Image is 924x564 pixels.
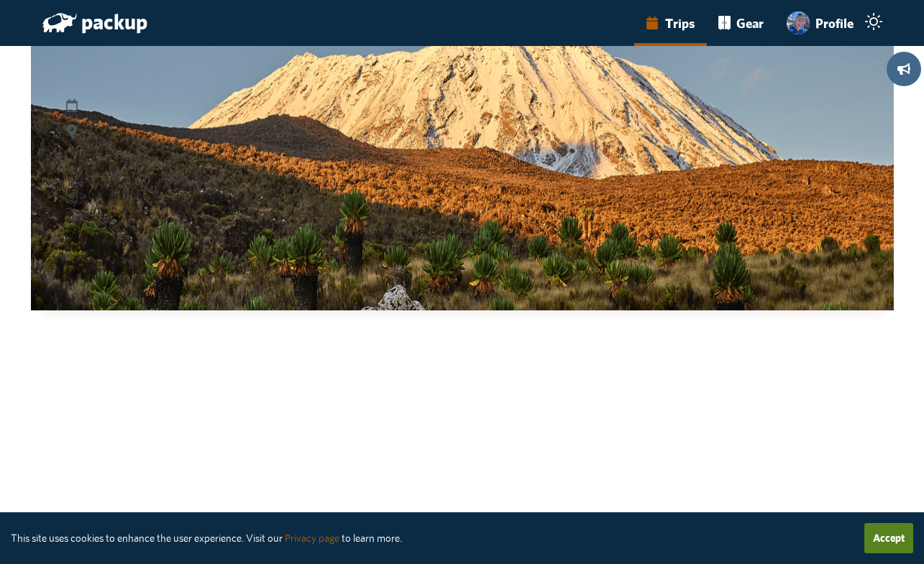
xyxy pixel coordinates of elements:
a: packup [42,11,147,37]
button: Accept cookies [864,523,913,554]
img: user avatar [787,11,810,34]
span: packup [81,9,147,34]
a: Privacy page [285,532,339,544]
small: This site uses cookies to enhance the user experience. Visit our to learn more. [11,532,402,544]
div: [DATE]–[DATE] [65,93,859,119]
div: [GEOGRAPHIC_DATA], [GEOGRAPHIC_DATA] [65,118,859,143]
